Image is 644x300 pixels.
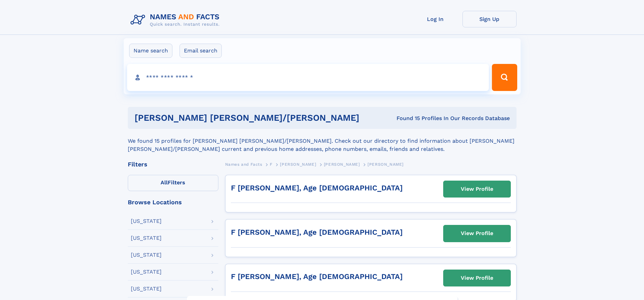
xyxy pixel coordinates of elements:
[131,269,162,275] div: [US_STATE]
[180,44,222,58] label: Email search
[128,129,517,153] div: We found 15 profiles for [PERSON_NAME] [PERSON_NAME]/[PERSON_NAME]. Check out our directory to fi...
[461,270,493,286] div: View Profile
[131,252,162,258] div: [US_STATE]
[129,44,172,58] label: Name search
[492,64,517,91] button: Search Button
[378,115,510,122] div: Found 15 Profiles In Our Records Database
[367,162,404,167] span: [PERSON_NAME]
[231,228,403,236] a: F [PERSON_NAME], Age [DEMOGRAPHIC_DATA]
[270,160,272,168] a: F
[128,161,218,167] div: Filters
[231,184,403,192] a: F [PERSON_NAME], Age [DEMOGRAPHIC_DATA]
[128,11,225,29] img: Logo Names and Facts
[280,162,316,167] span: [PERSON_NAME]
[444,270,510,286] a: View Profile
[127,64,489,91] input: search input
[444,181,510,197] a: View Profile
[131,286,162,292] div: [US_STATE]
[231,272,403,281] a: F [PERSON_NAME], Age [DEMOGRAPHIC_DATA]
[444,225,510,241] a: View Profile
[461,181,493,197] div: View Profile
[280,160,316,168] a: [PERSON_NAME]
[324,160,360,168] a: [PERSON_NAME]
[225,160,262,168] a: Names and Facts
[128,175,218,191] label: Filters
[161,179,168,186] span: All
[128,199,218,205] div: Browse Locations
[131,235,162,241] div: [US_STATE]
[462,11,517,27] a: Sign Up
[131,218,162,224] div: [US_STATE]
[324,162,360,167] span: [PERSON_NAME]
[270,162,272,167] span: F
[461,226,493,241] div: View Profile
[135,114,378,122] h1: [PERSON_NAME] [PERSON_NAME]/[PERSON_NAME]
[408,11,462,27] a: Log In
